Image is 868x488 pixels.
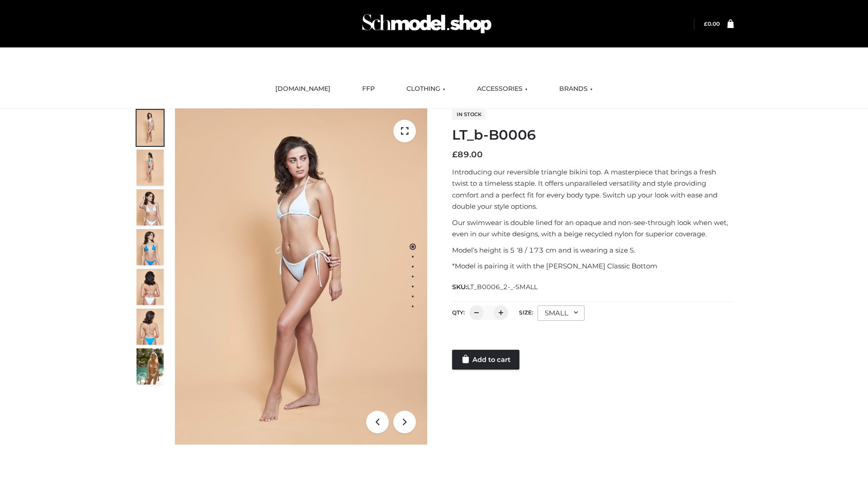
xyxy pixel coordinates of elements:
[452,282,538,292] span: SKU:
[400,79,452,99] a: CLOTHING
[552,79,599,99] a: BRANDS
[452,244,734,256] p: Model’s height is 5 ‘8 / 173 cm and is wearing a size S.
[137,348,164,385] img: Arieltop_CloudNine_AzureSky2.jpg
[137,189,164,225] img: ArielClassicBikiniTop_CloudNine_AzureSky_OW114ECO_3-scaled.jpg
[175,108,427,445] img: ArielClassicBikiniTop_CloudNine_AzureSky_OW114ECO_1
[355,79,382,99] a: FFP
[452,150,458,160] span: £
[538,305,585,321] div: SMALL
[452,127,734,143] h1: LT_b-B0006
[269,79,337,99] a: [DOMAIN_NAME]
[470,79,534,99] a: ACCESSORIES
[704,20,708,27] span: £
[452,350,519,370] a: Add to cart
[452,150,483,160] bdi: 89.00
[452,166,734,212] p: Introducing our reversible triangle bikini top. A masterpiece that brings a fresh twist to a time...
[452,260,734,272] p: *Model is pairing it with the [PERSON_NAME] Classic Bottom
[704,20,720,27] a: £0.00
[704,20,720,27] bdi: 0.00
[452,109,486,120] span: In stock
[519,309,533,316] label: Size:
[452,309,465,316] label: QTY:
[137,150,164,186] img: ArielClassicBikiniTop_CloudNine_AzureSky_OW114ECO_2-scaled.jpg
[359,6,495,42] img: Schmodel Admin 964
[137,309,164,345] img: ArielClassicBikiniTop_CloudNine_AzureSky_OW114ECO_8-scaled.jpg
[467,283,538,291] span: LT_B0006_2-_-SMALL
[452,217,734,240] p: Our swimwear is double lined for an opaque and non-see-through look when wet, even in our white d...
[137,229,164,265] img: ArielClassicBikiniTop_CloudNine_AzureSky_OW114ECO_4-scaled.jpg
[137,110,164,146] img: ArielClassicBikiniTop_CloudNine_AzureSky_OW114ECO_1-scaled.jpg
[137,269,164,305] img: ArielClassicBikiniTop_CloudNine_AzureSky_OW114ECO_7-scaled.jpg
